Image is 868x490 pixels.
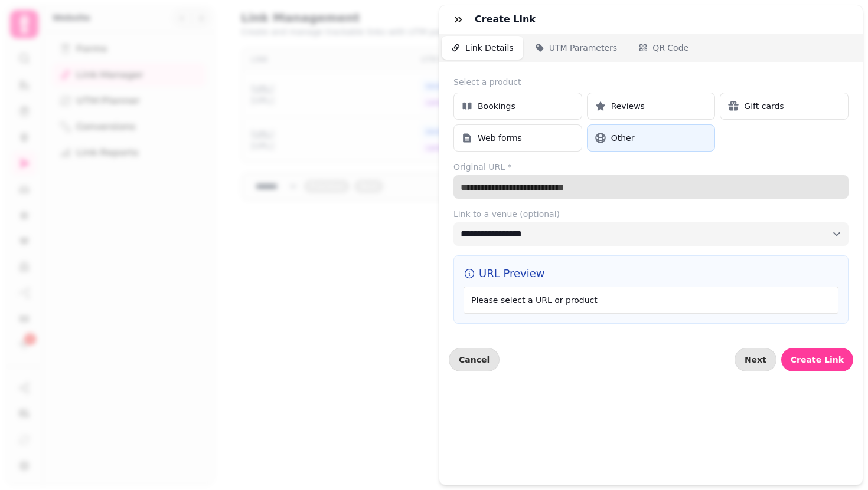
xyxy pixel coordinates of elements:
[453,124,582,152] button: Web forms
[744,100,784,112] span: Gift cards
[652,42,688,54] span: QR Code
[735,348,776,371] button: Next
[453,93,582,120] button: Bookings
[611,100,645,112] span: Reviews
[791,356,844,364] span: Create Link
[478,100,515,112] span: Bookings
[587,93,716,120] button: Reviews
[720,93,849,120] button: Gift cards
[611,132,635,144] span: Other
[453,76,849,88] label: Select a product
[475,12,540,27] h3: Create Link
[745,356,766,364] span: Next
[449,348,500,371] button: Cancel
[781,348,853,371] button: Create Link
[587,124,716,152] button: Other
[549,42,617,54] span: UTM Parameters
[465,42,514,54] span: Link Details
[453,208,849,220] label: Link to a venue (optional)
[464,287,838,314] div: Please select a URL or product
[478,132,522,144] span: Web forms
[459,356,490,364] span: Cancel
[464,265,838,282] h3: URL Preview
[453,161,849,173] label: Original URL *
